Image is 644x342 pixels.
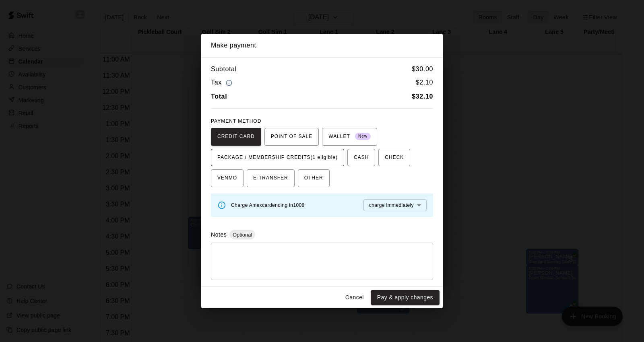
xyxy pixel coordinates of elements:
span: POINT OF SALE [271,130,312,143]
span: charge immediately [369,202,414,208]
h6: Subtotal [211,64,237,74]
span: E-TRANSFER [253,172,288,185]
button: Cancel [342,290,367,305]
button: E-TRANSFER [247,169,295,187]
button: PACKAGE / MEMBERSHIP CREDITS(1 eligible) [211,149,344,167]
b: $ 32.10 [412,93,433,100]
h6: $ 30.00 [412,64,433,74]
span: OTHER [304,172,323,185]
label: Notes [211,231,227,238]
span: Charge Amex card ending in 1008 [231,202,305,208]
span: CHECK [385,151,404,164]
button: WALLET New [322,128,377,146]
button: Pay & apply changes [371,290,440,305]
h2: Make payment [201,34,443,57]
b: Total [211,93,227,100]
span: WALLET [328,130,371,143]
button: CREDIT CARD [211,128,261,146]
span: CASH [354,151,369,164]
button: POINT OF SALE [264,128,319,146]
button: OTHER [298,169,330,187]
span: PAYMENT METHOD [211,118,261,124]
span: Optional [229,232,255,238]
button: VENMO [211,169,244,187]
h6: $ 2.10 [416,77,433,88]
h6: Tax [211,77,234,88]
span: PACKAGE / MEMBERSHIP CREDITS (1 eligible) [217,151,338,164]
span: VENMO [217,172,237,185]
span: CREDIT CARD [217,130,255,143]
span: New [355,131,371,142]
button: CHECK [378,149,410,167]
button: CASH [347,149,375,167]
